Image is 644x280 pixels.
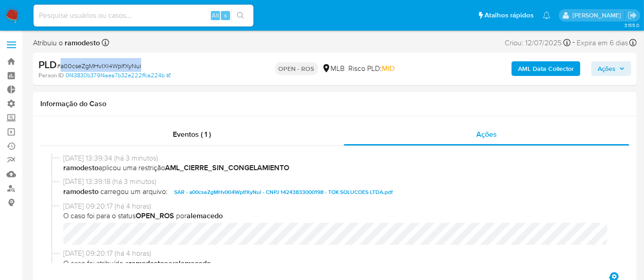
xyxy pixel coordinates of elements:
[63,187,99,198] b: ramodesto
[100,187,168,198] span: carregou um arquivo:
[66,71,171,80] a: 0f43830b379f4aea7b32e222ffca224b
[165,162,289,173] b: AML_CIERRE_SIN_CONGELAMIENTO
[63,162,99,173] b: ramodesto
[63,211,615,221] span: O caso foi para o status por
[591,61,631,76] button: Ações
[212,11,219,20] span: Alt
[63,163,615,173] span: aplicou uma restrição
[349,64,395,74] span: Risco PLD:
[231,9,250,22] button: search-icon
[484,11,534,20] span: Atalhos rápidos
[39,57,57,72] b: PLD
[39,71,64,80] b: Person ID
[129,258,164,269] b: ramodesto
[512,61,580,76] button: AML Data Collector
[275,62,318,75] p: OPEN - ROS
[187,210,223,221] b: alemacedo
[505,37,571,49] div: Criou: 12/07/2025
[382,63,395,74] span: MID
[40,99,629,108] h1: Informação do Caso
[63,248,615,258] span: [DATE] 09:20:17 (há 4 horas)
[174,187,393,198] span: SAR - a00cseZgMHvIXl4WpIfXyNui - CNPJ 14243833000198 - TOK SOLUCOES LTDA.pdf
[627,11,637,20] a: Sair
[63,258,615,269] span: O caso foi atribuído a por
[63,177,615,187] span: [DATE] 13:39:18 (há 3 minutos)
[224,11,227,20] span: s
[518,61,574,76] b: AML Data Collector
[170,187,397,198] button: SAR - a00cseZgMHvIXl4WpIfXyNui - CNPJ 14243833000198 - TOK SOLUCOES LTDA.pdf
[136,210,174,221] b: OPEN_ROS
[173,129,211,140] span: Eventos ( 1 )
[322,64,345,74] div: MLB
[63,38,100,48] b: ramodesto
[572,37,575,49] span: -
[57,61,141,70] span: # a00cseZgMHvIXl4WpIfXyNui
[543,11,550,19] a: Notificações
[33,10,253,22] input: Pesquise usuários ou casos...
[476,129,497,140] span: Ações
[598,61,616,76] span: Ações
[175,258,211,269] b: alemacedo
[577,38,628,48] span: Expira em 6 dias
[63,201,615,211] span: [DATE] 09:20:17 (há 4 horas)
[33,38,100,48] span: Atribuiu o
[63,153,615,163] span: [DATE] 13:39:34 (há 3 minutos)
[572,11,624,20] p: alexandra.macedo@mercadolivre.com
